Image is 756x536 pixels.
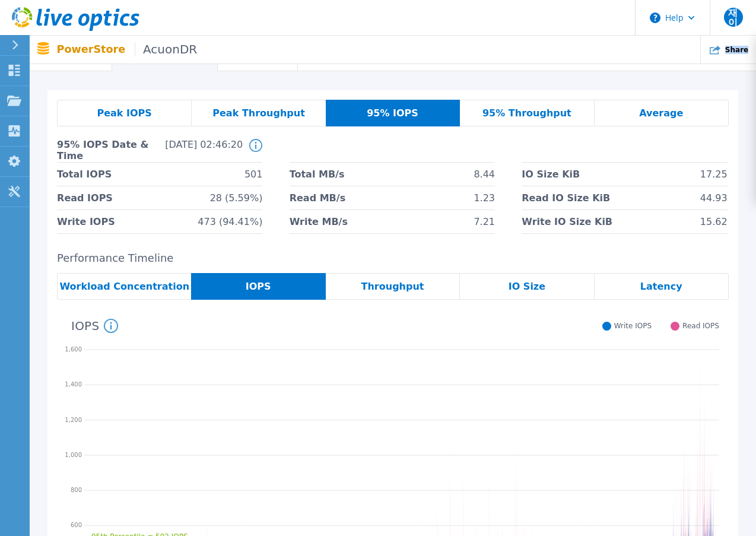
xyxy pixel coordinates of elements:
[482,109,571,118] span: 95% Throughput
[700,210,728,233] span: 15.62
[150,139,243,162] span: [DATE] 02:46:20
[522,210,612,233] span: Write IO Size KiB
[724,8,743,27] span: 재이
[522,186,610,210] span: Read IO Size KiB
[65,346,82,353] text: 1,600
[65,417,82,423] text: 1,200
[244,163,263,186] span: 501
[57,139,150,162] span: 95% IOPS Date & Time
[509,282,545,291] span: IO Size
[640,282,682,291] span: Latency
[71,487,82,493] text: 800
[212,109,305,118] span: Peak Throughput
[57,252,729,265] h2: Performance Timeline
[474,210,495,233] span: 7.21
[135,43,197,56] span: AcuonDR
[522,163,580,186] span: IO Size KiB
[474,163,495,186] span: 8.44
[97,109,151,118] span: Peak IOPS
[614,322,652,331] span: Write IOPS
[59,282,189,291] span: Workload Concentration
[71,522,82,529] text: 600
[57,163,112,186] span: Total IOPS
[65,452,82,458] text: 1,000
[639,109,683,118] span: Average
[246,282,271,291] span: IOPS
[700,186,728,210] span: 44.93
[71,319,118,333] h4: IOPS
[367,109,418,118] span: 95% IOPS
[198,210,262,233] span: 473 (94.41%)
[290,186,345,210] span: Read MB/s
[57,210,115,233] span: Write IOPS
[65,382,82,388] text: 1,400
[725,46,748,53] span: Share
[361,282,424,291] span: Throughput
[700,163,728,186] span: 17.25
[290,163,345,186] span: Total MB/s
[290,210,348,233] span: Write MB/s
[474,186,495,210] span: 1.23
[57,43,198,56] p: PowerStore
[57,186,113,210] span: Read IOPS
[210,186,263,210] span: 28 (5.59%)
[682,322,719,331] span: Read IOPS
